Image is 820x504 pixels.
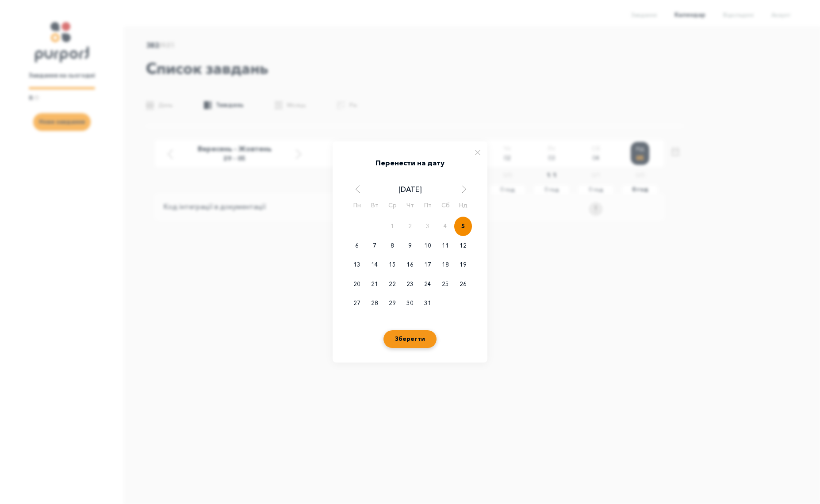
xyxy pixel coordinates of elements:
[401,294,419,313] div: Thu Oct 30 2025
[383,330,437,348] button: Зберегти
[353,201,361,209] abbr: Monday
[401,255,419,275] div: Thu Oct 16 2025
[353,185,362,194] span: Previous Month
[437,255,454,275] div: Sat Oct 18 2025
[366,236,383,256] div: Tue Oct 07 2025
[383,255,401,275] div: Wed Oct 15 2025
[383,275,401,294] div: Wed Oct 22 2025
[371,201,379,209] abbr: Tuesday
[376,157,444,168] p: Перенести на дату
[406,201,414,209] abbr: Thursday
[472,146,483,157] button: Close popup
[424,201,432,209] abbr: Friday
[437,236,454,256] div: Sat Oct 11 2025
[366,275,383,294] div: Tue Oct 21 2025
[454,236,472,256] div: Sun Oct 12 2025
[366,255,383,275] div: Tue Oct 14 2025
[348,275,366,294] div: Mon Oct 20 2025
[401,236,419,256] div: Thu Oct 09 2025
[419,255,437,275] div: Fri Oct 17 2025
[351,184,469,195] div: [DATE]
[454,275,472,294] div: Sun Oct 26 2025
[348,255,366,275] div: Mon Oct 13 2025
[383,294,401,313] div: Wed Oct 29 2025
[348,236,366,256] div: Mon Oct 06 2025
[419,236,437,256] div: Fri Oct 10 2025
[388,201,397,209] abbr: Wednesday
[454,255,472,275] div: Sun Oct 19 2025
[419,294,437,313] div: Fri Oct 31 2025
[348,294,366,313] div: Mon Oct 27 2025
[459,201,467,209] abbr: Sunday
[437,275,454,294] div: Sat Oct 25 2025
[454,217,472,236] div: Sun Oct 05 2025
[401,275,419,294] div: Thu Oct 23 2025
[366,294,383,313] div: Tue Oct 28 2025
[419,275,437,294] div: Fri Oct 24 2025
[460,185,468,194] span: Next Month
[383,236,401,256] div: Wed Oct 08 2025
[441,201,450,209] abbr: Saturday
